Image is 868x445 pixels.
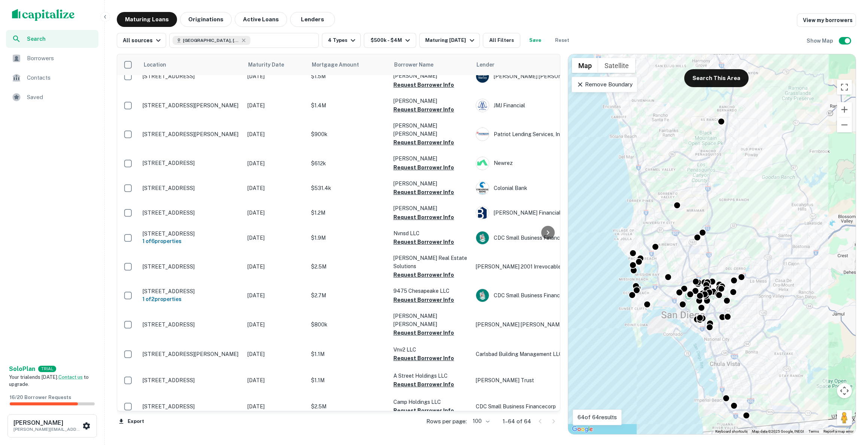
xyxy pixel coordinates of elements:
[248,60,294,69] span: Maturity Date
[807,37,834,45] h6: Show Map
[476,289,489,302] img: picture
[143,209,240,216] p: [STREET_ADDRESS]
[550,33,574,48] button: Reset
[393,312,468,328] p: [PERSON_NAME] [PERSON_NAME]
[311,159,386,168] p: $612k
[797,13,856,27] a: View my borrowers
[10,395,71,400] span: 16 / 20 Borrower Requests
[143,377,240,384] p: [STREET_ADDRESS]
[247,184,304,192] p: [DATE]
[476,402,588,411] p: CDC Small Business Financecorp
[393,229,468,237] p: Nvnsd LLC
[12,9,75,21] img: capitalize-logo.png
[27,73,94,82] span: Contacts
[393,328,454,337] button: Request Borrower Info
[143,160,240,166] p: [STREET_ADDRESS]
[837,80,852,95] button: Toggle fullscreen view
[823,429,853,433] a: Report a map error
[476,350,588,358] p: Carlsbad Building Management LLC
[393,204,468,212] p: [PERSON_NAME]
[476,157,489,170] img: picture
[419,33,479,48] button: Maturing [DATE]
[393,254,468,270] p: [PERSON_NAME] Real Estate Solutions
[9,365,35,374] a: SoloPlan
[578,413,617,422] p: 64 of 64 results
[570,424,595,434] a: Open this area in Google Maps (opens a new window)
[235,12,287,27] button: Active Loans
[393,398,468,406] p: Camp Holdings LLC
[9,365,35,372] strong: Solo Plan
[27,54,94,63] span: Borrowers
[752,429,804,433] span: Map data ©2025 Google, INEGI
[143,237,240,245] h6: 1 of 6 properties
[169,33,319,48] button: [GEOGRAPHIC_DATA], [GEOGRAPHIC_DATA], [GEOGRAPHIC_DATA]
[9,374,89,387] span: Your trial ends [DATE]. to upgrade.
[247,101,304,110] p: [DATE]
[476,231,489,244] img: picture
[476,70,588,83] div: [PERSON_NAME] [PERSON_NAME]
[476,157,588,170] div: Newrez
[6,30,98,48] div: Search
[393,80,454,89] button: Request Borrower Info
[6,88,98,106] a: Saved
[38,366,56,372] div: TRIAL
[476,231,588,245] div: CDC Small Business Finance
[425,36,476,45] div: Maturing [DATE]
[311,234,386,242] p: $1.9M
[312,60,369,69] span: Mortgage Amount
[311,402,386,411] p: $2.5M
[476,128,489,141] img: picture
[476,206,489,219] img: picture
[143,73,240,80] p: [STREET_ADDRESS]
[393,105,454,114] button: Request Borrower Info
[393,372,468,380] p: A Street Holdings LLC
[247,291,304,300] p: [DATE]
[143,60,166,69] span: Location
[247,159,304,168] p: [DATE]
[470,416,491,427] div: 100
[476,206,588,220] div: [PERSON_NAME] Financial Group LLC
[143,351,240,357] p: [STREET_ADDRESS][PERSON_NAME]
[311,350,386,358] p: $1.1M
[393,179,468,188] p: [PERSON_NAME]
[139,54,244,75] th: Location
[143,230,240,237] p: [STREET_ADDRESS]
[311,263,386,271] p: $2.5M
[247,263,304,271] p: [DATE]
[117,12,177,27] button: Maturing Loans
[393,163,454,172] button: Request Borrower Info
[311,291,386,300] p: $2.7M
[143,295,240,303] h6: 1 of 2 properties
[143,321,240,328] p: [STREET_ADDRESS]
[247,72,304,80] p: [DATE]
[311,184,386,192] p: $531.4k
[393,213,454,222] button: Request Borrower Info
[476,182,489,194] img: picture
[390,54,472,75] th: Borrower Name
[393,354,454,363] button: Request Borrower Info
[393,138,454,147] button: Request Borrower Info
[572,58,598,73] button: Show street map
[247,376,304,384] p: [DATE]
[570,424,595,434] img: Google
[322,33,361,48] button: 4 Types
[311,101,386,110] p: $1.4M
[476,289,588,302] div: CDC Small Business Finance
[247,320,304,329] p: [DATE]
[143,263,240,270] p: [STREET_ADDRESS]
[476,181,588,195] div: Colonial Bank
[13,426,81,433] p: [PERSON_NAME][EMAIL_ADDRESS][DOMAIN_NAME]
[13,420,81,426] h6: [PERSON_NAME]
[837,117,852,132] button: Zoom out
[476,128,588,141] div: Patriot Lending Services, Inc.
[6,49,98,67] div: Borrowers
[247,130,304,138] p: [DATE]
[58,374,83,380] a: Contact us
[837,102,852,117] button: Zoom in
[393,97,468,105] p: [PERSON_NAME]
[393,380,454,389] button: Request Borrower Info
[311,130,386,138] p: $900k
[244,54,307,75] th: Maturity Date
[143,288,240,295] p: [STREET_ADDRESS]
